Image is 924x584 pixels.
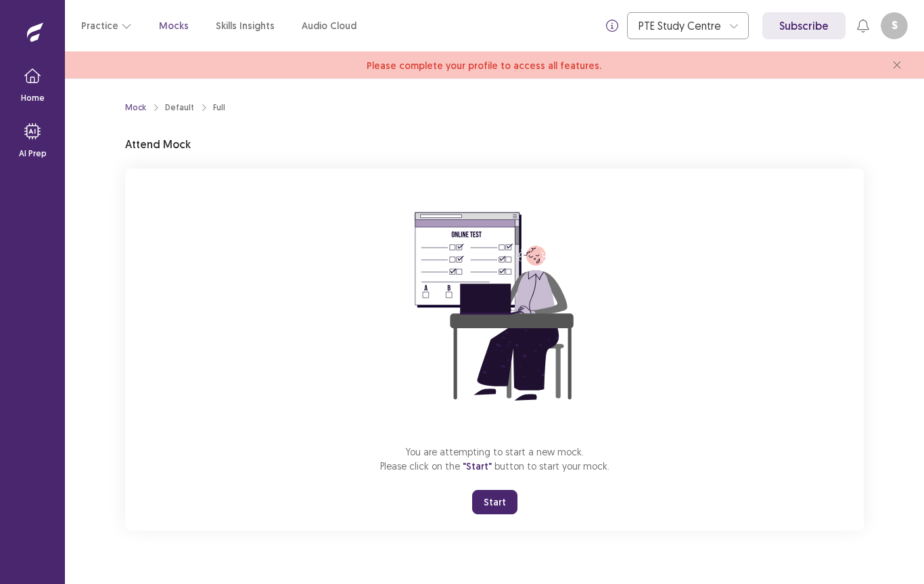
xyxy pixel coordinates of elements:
[125,136,191,152] p: Attend Mock
[472,490,517,514] button: Start
[367,57,601,73] a: Please complete your profile to access all features.
[302,19,356,33] a: Audio Cloud
[216,19,275,33] a: Skills Insights
[213,102,225,114] div: Full
[21,92,45,104] p: Home
[881,12,908,39] button: S
[367,60,601,72] span: Please complete your profile to access all features.
[19,148,47,160] p: AI Prep
[380,445,609,474] p: You are attempting to start a new mock. Please click on the button to start your mock.
[81,14,132,38] button: Practice
[463,460,492,472] span: "Start"
[165,102,194,114] div: Default
[639,13,722,39] div: PTE Study Centre
[762,12,846,39] a: Subscribe
[373,185,616,428] img: attend-mock
[159,19,189,33] a: Mocks
[600,14,624,38] button: info
[125,102,146,114] a: Mock
[886,54,908,76] button: close
[125,102,225,114] nav: breadcrumb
